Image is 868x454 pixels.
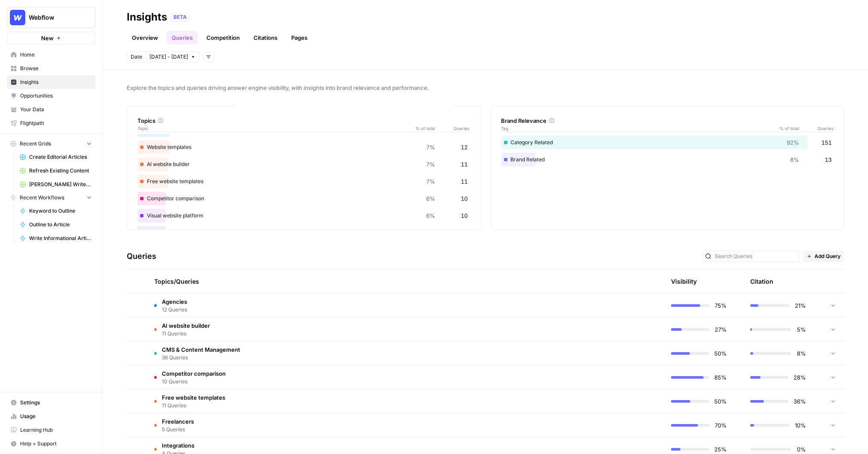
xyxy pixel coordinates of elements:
span: Settings [20,399,92,407]
button: Recent Grids [7,137,95,150]
span: Topic [137,125,410,132]
a: Usage [7,409,95,423]
span: 75% [715,301,727,310]
span: % of total [410,125,435,132]
span: Outline to Article [29,221,92,228]
span: 6% [427,211,435,220]
span: Help + Support [20,440,92,448]
span: Refresh Existing Content [29,167,92,175]
span: Webflow [29,13,81,22]
span: 11 Queries [162,330,210,338]
span: 50% [714,397,727,406]
button: New [7,32,95,45]
a: Pages [286,31,313,45]
span: 11 [461,160,468,169]
span: 5% [796,325,806,334]
span: 6% [427,228,435,237]
span: Freelancers [162,417,194,426]
span: [PERSON_NAME] Write Informational Article [29,181,92,188]
div: Brand Related [501,153,834,166]
a: Your Data [7,103,95,116]
button: Recent Workflows [7,191,95,204]
span: Free website templates [162,393,225,402]
span: 11 Queries [162,402,225,409]
span: Usage [20,412,92,420]
span: 10% [795,421,806,430]
span: Date [131,53,142,61]
span: 36% [793,397,806,406]
span: 85% [714,373,727,382]
span: Browse [20,65,92,72]
span: [DATE] - [DATE] [149,53,188,61]
a: [PERSON_NAME] Write Informational Article [16,178,95,191]
span: 8% [790,155,799,164]
a: Flightpath [7,116,95,130]
span: Create Editorial Articles [29,153,92,161]
span: 10 [461,228,468,237]
div: BETA [170,13,190,21]
span: 6% [427,194,435,203]
a: Browse [7,62,95,75]
div: Category Related [501,136,834,149]
h3: Queries [127,250,156,262]
div: Insights [127,10,167,24]
span: Queries [799,125,833,132]
span: 11 [461,177,468,186]
span: Integrations [162,441,194,450]
input: Search Queries [715,252,797,261]
span: Recent Grids [20,140,51,148]
a: Refresh Existing Content [16,164,95,178]
span: 21% [795,301,806,310]
span: Write Informational Article Body [29,234,92,242]
span: 7% [427,177,435,186]
span: 151 [821,138,832,147]
span: 10 [461,194,468,203]
span: Flightpath [20,119,92,127]
span: Add Query [814,252,841,260]
span: 28% [793,373,806,382]
span: Agencies [162,297,187,306]
div: Competitor comparison [137,192,470,205]
a: Overview [127,31,163,45]
div: Brand Relevance [501,116,834,125]
span: Home [20,51,92,59]
a: Write Informational Article Body [16,231,95,245]
div: Topics [137,116,470,125]
a: Learning Hub [7,423,95,437]
a: Opportunities [7,89,95,103]
span: New [41,34,54,42]
a: Keyword to Outline [16,204,95,218]
span: 13 [825,155,832,164]
div: Website templates [137,140,470,154]
span: 12 [461,143,468,151]
div: Topics/Queries [154,270,576,293]
span: 36 Queries [162,354,240,362]
a: Outline to Article [16,218,95,231]
span: Opportunities [20,92,92,100]
button: Help + Support [7,437,95,451]
span: 8% [796,349,806,358]
div: Visual website platform [137,209,470,223]
button: Workspace: Webflow [7,7,95,28]
a: Insights [7,75,95,89]
span: Learning Hub [20,426,92,434]
span: 7% [427,143,435,151]
a: Queries [167,31,198,45]
span: 10 Queries [162,378,226,386]
span: AI website builder [162,321,210,330]
span: CMS & Content Management [162,345,240,354]
span: Explore the topics and queries driving answer engine visibility, with insights into brand relevan... [127,83,844,92]
span: Queries [435,125,470,132]
a: Citations [248,31,283,45]
img: Webflow Logo [10,10,25,25]
div: Visibility [671,277,697,286]
a: Home [7,48,95,62]
span: 25% [714,445,727,454]
a: Competition [201,31,245,45]
span: 50% [714,349,727,358]
a: Create Editorial Articles [16,150,95,164]
div: Free website templates [137,175,470,188]
span: 5 Queries [162,426,194,433]
div: Citation [750,270,773,293]
span: Your Data [20,106,92,113]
